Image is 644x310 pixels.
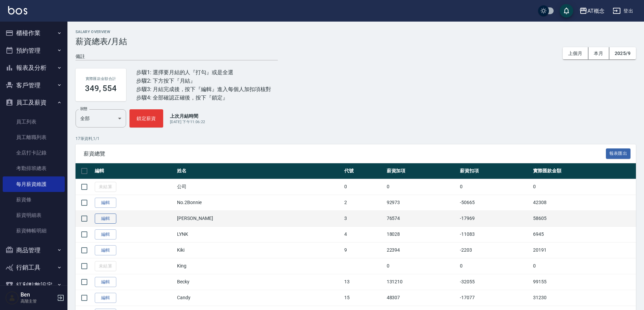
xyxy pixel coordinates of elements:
[385,179,458,195] td: 0
[3,42,65,59] button: 預約管理
[458,290,531,306] td: -17077
[76,109,126,128] div: 全部
[458,210,531,226] td: -17969
[531,274,636,290] td: 99155
[76,30,636,34] h2: Salary Overview
[606,150,631,157] a: 報表匯出
[343,290,385,306] td: 15
[385,226,458,242] td: 18028
[3,94,65,111] button: 員工及薪資
[3,59,65,77] button: 報表及分析
[610,5,636,17] button: 登出
[175,195,343,210] td: No.2Bonnie
[385,163,458,179] th: 薪資加項
[531,195,636,210] td: 42308
[21,298,55,304] p: 高階主管
[531,290,636,306] td: 31230
[3,77,65,94] button: 客戶管理
[343,210,385,226] td: 3
[21,291,55,298] h5: Ben
[175,226,343,242] td: LYNK
[606,148,631,159] button: 報表匯出
[385,242,458,258] td: 22394
[85,84,117,93] h3: 349, 554
[343,179,385,195] td: 0
[531,210,636,226] td: 58605
[95,198,116,208] a: 編輯
[170,120,205,124] span: [DATE] 下午11:06:22
[587,7,605,15] div: AT概念
[3,207,65,223] a: 薪資明細表
[3,161,65,176] a: 考勤排班總表
[175,179,343,195] td: 公司
[609,47,636,60] button: 2025/9
[343,242,385,258] td: 9
[175,274,343,290] td: Becky
[175,163,343,179] th: 姓名
[93,163,175,179] th: 編輯
[458,274,531,290] td: -32055
[95,245,116,256] a: 編輯
[385,258,458,274] td: 0
[95,229,116,240] a: 編輯
[385,210,458,226] td: 76574
[129,109,163,128] button: 鎖定薪資
[458,179,531,195] td: 0
[84,77,118,81] h2: 實際匯款金額合計
[531,179,636,195] td: 0
[95,214,116,224] a: 編輯
[458,163,531,179] th: 薪資扣項
[3,242,65,259] button: 商品管理
[76,136,636,142] p: 17 筆資料, 1 / 1
[3,259,65,276] button: 行銷工具
[136,85,271,93] div: 步驟3: 月結完成後，按下『編輯』進入每個人加扣項核對
[385,290,458,306] td: 48307
[5,291,19,305] img: Person
[343,274,385,290] td: 13
[343,226,385,242] td: 4
[563,47,588,60] button: 上個月
[76,37,636,46] h3: 薪資總表/月結
[560,4,573,18] button: save
[3,276,65,294] button: 紅利點數設定
[84,150,606,157] span: 薪資總覽
[531,226,636,242] td: 6945
[458,195,531,210] td: -50665
[531,242,636,258] td: 20191
[3,145,65,161] a: 全店打卡記錄
[175,242,343,258] td: Kiki
[531,163,636,179] th: 實際匯款金額
[175,258,343,274] td: King
[3,176,65,192] a: 每月薪資維護
[3,114,65,130] a: 員工列表
[95,277,116,287] a: 編輯
[3,130,65,145] a: 員工離職列表
[3,24,65,42] button: 櫃檯作業
[531,258,636,274] td: 0
[136,93,271,102] div: 步驟4: 全部確認正確後，按下『鎖定』
[3,223,65,238] a: 薪資轉帳明細
[175,290,343,306] td: Candy
[95,293,116,303] a: 編輯
[458,258,531,274] td: 0
[458,226,531,242] td: -11083
[80,106,87,111] label: 狀態
[458,242,531,258] td: -2203
[175,210,343,226] td: [PERSON_NAME]
[385,274,458,290] td: 131210
[170,113,205,119] p: 上次月結時間
[3,192,65,207] a: 薪資條
[136,77,271,85] div: 步驟2: 下方按下『月結』
[588,47,609,60] button: 本月
[343,163,385,179] th: 代號
[577,4,607,18] button: AT概念
[343,195,385,210] td: 2
[385,195,458,210] td: 92973
[8,6,27,15] img: Logo
[136,68,271,77] div: 步驟1: 選擇要月結的人『打勾』或是全選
